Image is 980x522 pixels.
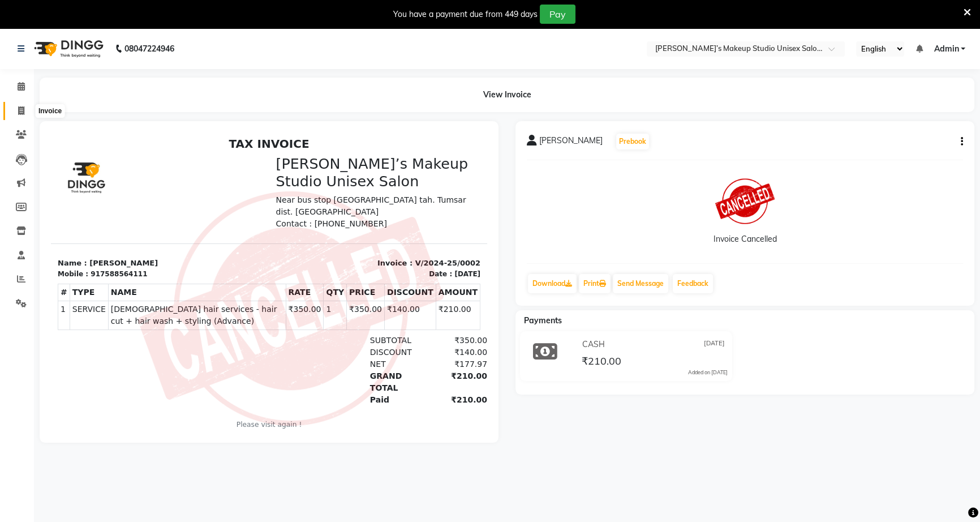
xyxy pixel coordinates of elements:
span: [PERSON_NAME] [539,135,603,151]
a: Download [528,274,577,293]
div: Added on [DATE] [688,369,728,376]
span: Payments [524,315,562,326]
p: Please visit again ! [7,287,429,297]
div: ₹177.97 [374,226,436,238]
td: 1 [7,168,19,197]
p: Name : [PERSON_NAME] [7,125,212,136]
a: Feedback [673,274,713,293]
div: ₹210.00 [374,238,436,262]
div: Invoice [36,104,65,118]
button: Pay [540,5,575,24]
b: 08047224946 [124,33,174,65]
span: [DEMOGRAPHIC_DATA] hair services - hair cut + hair wash + styling (Advance) [60,171,233,195]
td: SERVICE [19,168,57,197]
span: Admin [934,43,958,55]
th: NAME [57,151,235,168]
img: cancelled-stamp.png [87,59,393,293]
span: CASH [582,339,605,350]
span: ₹210.00 [582,354,621,370]
button: Send Message [613,274,668,293]
div: 917588564111 [40,136,96,147]
th: # [7,151,19,168]
a: Print [579,274,611,293]
img: logo [29,33,106,65]
div: Mobile : [7,136,37,147]
div: ₹350.00 [374,202,436,214]
div: ₹140.00 [374,214,436,226]
div: [DATE] [403,136,429,147]
div: Invoice Cancelled [713,233,777,245]
div: View Invoice [40,78,974,112]
h3: [PERSON_NAME]’s Makeup Studio Unisex Salon [225,23,430,57]
h2: TAX INVOICE [7,5,429,18]
span: [DATE] [704,339,725,350]
th: TYPE [19,151,57,168]
button: Prebook [616,134,649,149]
div: You have a payment due from 449 days [393,8,538,20]
th: AMOUNT [385,151,429,168]
td: ₹210.00 [385,168,429,197]
div: ₹210.00 [374,262,436,273]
